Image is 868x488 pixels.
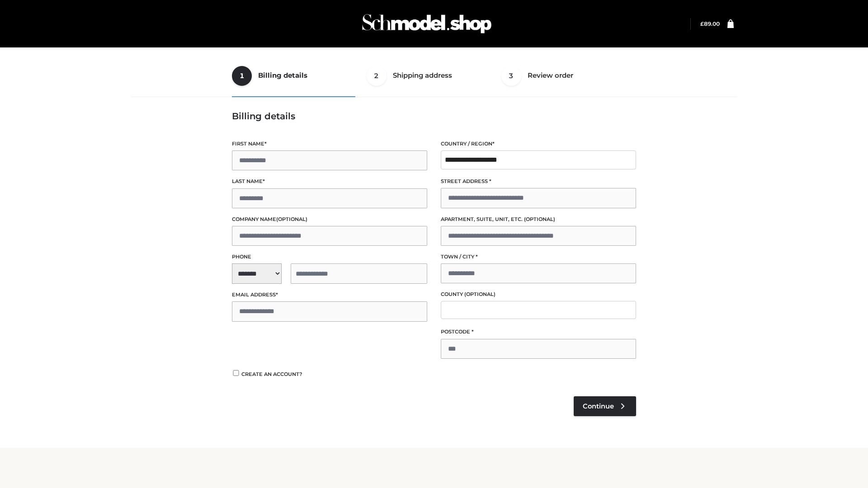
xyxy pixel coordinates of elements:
[441,140,636,148] label: Country / Region
[232,215,427,224] label: Company name
[700,20,720,27] bdi: 89.00
[700,20,704,27] span: £
[232,177,427,186] label: Last name
[524,216,555,222] span: (optional)
[232,370,240,376] input: Create an account?
[441,328,636,336] label: Postcode
[232,253,427,261] label: Phone
[574,396,636,416] a: Continue
[232,291,427,299] label: Email address
[441,253,636,261] label: Town / City
[359,6,495,42] img: Schmodel Admin 964
[464,291,495,297] span: (optional)
[441,177,636,186] label: Street address
[276,216,307,222] span: (optional)
[583,402,614,410] span: Continue
[232,111,636,122] h3: Billing details
[700,20,720,27] a: £89.00
[441,290,636,299] label: County
[241,371,302,377] span: Create an account?
[441,215,636,224] label: Apartment, suite, unit, etc.
[232,140,427,148] label: First name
